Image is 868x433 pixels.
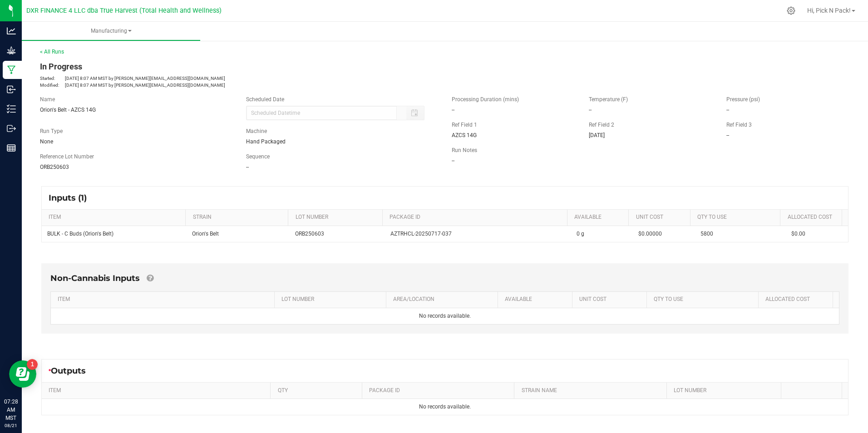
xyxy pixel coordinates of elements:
[47,231,113,237] span: BULK - C Buds (Orion's Belt)
[58,296,271,303] a: ITEMSortable
[7,143,16,153] inline-svg: Reports
[636,214,687,221] a: Unit CostSortable
[49,387,267,394] a: ITEMSortable
[246,164,249,170] span: --
[7,46,16,55] inline-svg: Grow
[7,26,16,35] inline-svg: Analytics
[393,296,494,303] a: AREA/LOCATIONSortable
[22,22,200,41] a: Manufacturing
[40,96,55,103] span: Name
[788,387,838,394] a: Sortable
[51,308,839,324] td: No records available.
[726,107,729,113] span: --
[4,398,18,422] p: 07:28 AM MST
[281,296,382,303] a: LOT NUMBERSortable
[452,157,454,164] span: --
[193,214,285,221] a: STRAINSortable
[42,399,848,415] td: No records available.
[674,387,777,394] a: LOT NUMBERSortable
[295,231,324,237] span: ORB250603
[40,49,64,55] a: < All Runs
[654,296,755,303] a: QTY TO USESortable
[726,96,760,103] span: Pressure (psi)
[40,164,69,170] span: ORB250603
[452,122,477,128] span: Ref Field 1
[246,153,270,160] span: Sequence
[7,104,16,113] inline-svg: Inventory
[726,132,729,138] span: --
[49,214,182,221] a: ITEMSortable
[589,96,628,103] span: Temperature (F)
[700,231,713,237] span: 5800
[785,6,797,15] div: Manage settings
[765,296,829,303] a: Allocated CostSortable
[246,128,267,134] span: Machine
[40,127,63,135] span: Run Type
[22,27,200,35] span: Manufacturing
[7,85,16,94] inline-svg: Inbound
[390,230,452,238] span: AZTRHCL-20250717-037
[788,214,838,221] a: Allocated CostSortable
[296,214,379,221] a: LOT NUMBERSortable
[697,214,777,221] a: QTY TO USESortable
[40,75,438,82] p: [DATE] 8:07 AM MST by [PERSON_NAME][EMAIL_ADDRESS][DOMAIN_NAME]
[7,124,16,133] inline-svg: Outbound
[51,366,95,376] span: Outputs
[40,107,96,113] span: Orion's Belt - AZCS 14G
[579,296,643,303] a: Unit CostSortable
[246,96,284,103] span: Scheduled Date
[505,296,568,303] a: AVAILABLESortable
[791,231,805,237] span: $0.00
[246,138,286,145] span: Hand Packaged
[390,214,563,221] a: PACKAGE IDSortable
[577,231,580,237] span: 0
[574,214,625,221] a: AVAILABLESortable
[192,231,219,237] span: Orion's Belt
[147,273,153,283] a: Add Non-Cannabis items that were also consumed in the run (e.g. gloves and packaging); Also add N...
[452,132,477,138] span: AZCS 14G
[278,387,359,394] a: QTYSortable
[40,82,438,89] p: [DATE] 8:07 AM MST by [PERSON_NAME][EMAIL_ADDRESS][DOMAIN_NAME]
[40,138,53,145] span: None
[9,360,36,388] iframe: Resource center
[581,231,584,237] span: g
[589,122,614,128] span: Ref Field 2
[807,7,851,14] span: Hi, Pick N Pack!
[49,193,96,203] span: Inputs (1)
[452,107,454,113] span: --
[26,7,222,15] span: DXR FINANCE 4 LLC dba True Harvest (Total Health and Wellness)
[40,82,65,89] span: Modified:
[7,65,16,74] inline-svg: Manufacturing
[369,387,511,394] a: PACKAGE IDSortable
[40,75,65,82] span: Started:
[589,132,605,138] span: [DATE]
[522,387,663,394] a: STRAIN NAMESortable
[452,96,519,103] span: Processing Duration (mins)
[4,422,18,429] p: 08/21
[638,231,662,237] span: $0.00000
[40,60,438,73] div: In Progress
[726,122,752,128] span: Ref Field 3
[50,273,140,283] span: Non-Cannabis Inputs
[40,153,94,160] span: Reference Lot Number
[589,107,592,113] span: --
[452,147,477,153] span: Run Notes
[27,359,38,370] iframe: Resource center unread badge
